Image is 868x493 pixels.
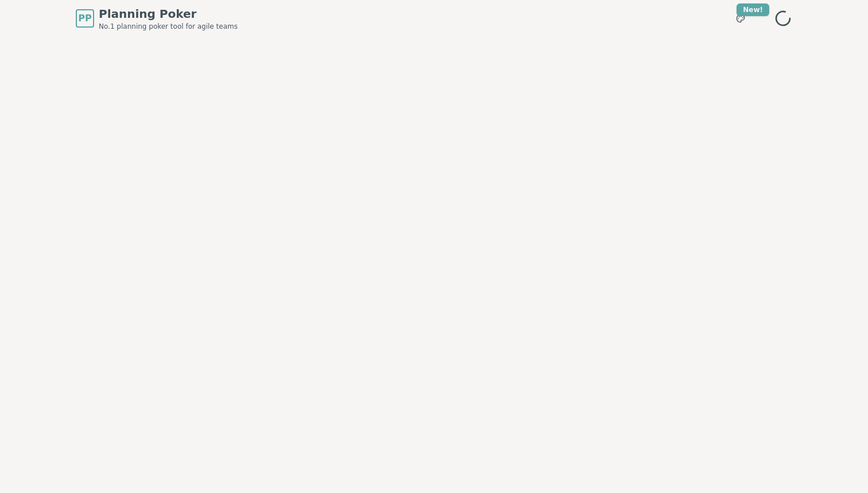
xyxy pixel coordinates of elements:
span: Planning Poker [99,6,238,22]
span: No.1 planning poker tool for agile teams [99,22,238,31]
a: PPPlanning PokerNo.1 planning poker tool for agile teams [76,6,238,31]
span: PP [78,12,91,25]
button: New! [730,8,751,29]
div: New! [737,3,769,16]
